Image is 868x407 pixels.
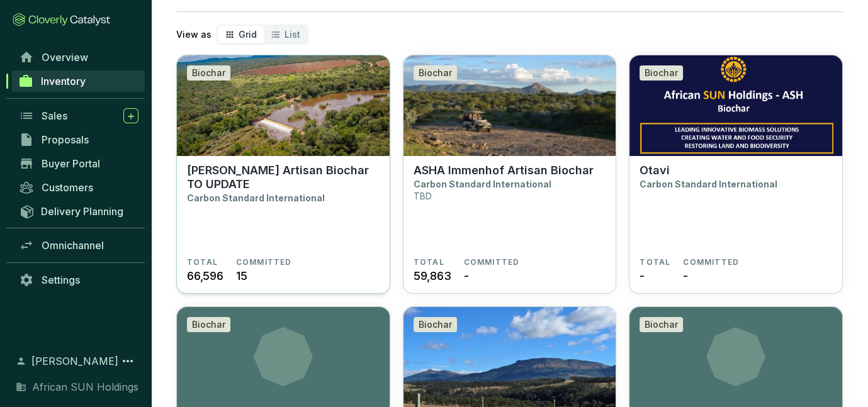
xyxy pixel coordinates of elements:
img: ASHA Waterberg Artisan Biochar TO UPDATE [177,55,390,156]
div: Biochar [640,317,683,332]
span: 66,596 [187,267,223,284]
span: TOTAL [187,257,218,267]
a: OtaviBiocharOtaviCarbon Standard InternationalTOTAL-COMMITTED- [629,55,843,294]
a: Settings [13,269,145,291]
span: TOTAL [640,257,670,267]
a: Omnichannel [13,235,145,256]
img: ASHA Immenhof Artisan Biochar [403,55,616,156]
span: Sales [42,109,67,122]
a: Customers [13,177,145,198]
a: ASHA Immenhof Artisan BiocharBiocharASHA Immenhof Artisan BiocharCarbon Standard InternationalTBD... [403,55,617,294]
div: segmented control [217,25,308,45]
a: Delivery Planning [13,201,145,221]
span: TOTAL [414,257,444,267]
span: [PERSON_NAME] [31,354,118,369]
p: TBD [414,191,432,201]
div: Biochar [187,317,230,332]
div: Biochar [187,65,230,81]
a: Overview [13,47,145,68]
span: List [285,29,300,40]
div: Biochar [414,65,457,81]
span: Omnichannel [42,239,104,252]
span: COMMITTED [463,257,519,267]
div: Biochar [640,65,683,81]
span: Grid [239,29,257,40]
span: 59,863 [414,267,451,284]
a: Sales [13,105,145,126]
span: - [463,267,468,284]
img: Otavi [629,55,842,156]
span: COMMITTED [683,257,739,267]
a: ASHA Waterberg Artisan Biochar TO UPDATEBiochar[PERSON_NAME] Artisan Biochar TO UPDATECarbon Stan... [176,55,390,294]
p: Carbon Standard International [640,179,777,189]
span: COMMITTED [236,257,292,267]
span: Delivery Planning [41,205,123,218]
span: - [683,267,688,284]
span: - [640,267,645,284]
span: African SUN Holdings [32,379,138,394]
a: Proposals [13,129,145,150]
a: Inventory [12,70,145,92]
p: ASHA Immenhof Artisan Biochar [414,164,594,177]
a: Buyer Portal [13,153,145,174]
p: Carbon Standard International [187,192,325,203]
span: Buyer Portal [42,157,100,170]
span: 15 [236,267,247,284]
span: Inventory [41,75,86,87]
span: Overview [42,51,88,64]
p: Carbon Standard International [414,179,551,189]
span: Customers [42,181,93,194]
span: Proposals [42,133,89,146]
p: [PERSON_NAME] Artisan Biochar TO UPDATE [187,164,380,191]
span: Settings [42,274,80,286]
p: Otavi [640,164,670,177]
div: Biochar [414,317,457,332]
p: View as [176,28,211,41]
